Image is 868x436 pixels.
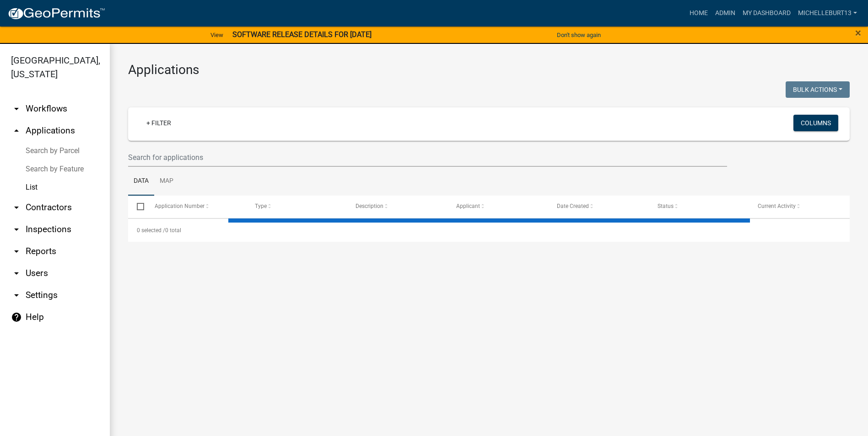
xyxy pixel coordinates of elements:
[128,167,154,196] a: Data
[11,224,22,235] i: arrow_drop_down
[712,5,739,22] a: Admin
[128,219,850,242] div: 0 total
[246,196,347,218] datatable-header-cell: Type
[557,203,589,209] span: Date Created
[758,203,796,209] span: Current Activity
[356,203,383,209] span: Description
[137,227,165,234] span: 0 selected /
[456,203,480,209] span: Applicant
[11,103,22,114] i: arrow_drop_down
[11,312,22,323] i: help
[855,27,861,39] span: ×
[855,27,861,38] button: Close
[232,30,372,39] strong: SOFTWARE RELEASE DETAILS FOR [DATE]
[128,196,146,218] datatable-header-cell: Select
[749,196,850,218] datatable-header-cell: Current Activity
[128,62,850,78] h3: Applications
[447,196,548,218] datatable-header-cell: Applicant
[11,268,22,279] i: arrow_drop_down
[553,27,604,43] button: Don't show again
[648,196,749,218] datatable-header-cell: Status
[786,81,850,98] button: Bulk Actions
[739,5,794,22] a: My Dashboard
[548,196,649,218] datatable-header-cell: Date Created
[155,203,205,209] span: Application Number
[686,5,712,22] a: Home
[347,196,447,218] datatable-header-cell: Description
[11,290,22,301] i: arrow_drop_down
[658,203,674,209] span: Status
[11,125,22,136] i: arrow_drop_up
[11,202,22,213] i: arrow_drop_down
[793,115,838,131] button: Columns
[207,27,227,43] a: View
[154,167,179,196] a: Map
[255,203,267,209] span: Type
[11,246,22,257] i: arrow_drop_down
[128,148,727,167] input: Search for applications
[146,196,246,218] datatable-header-cell: Application Number
[794,5,861,22] a: michelleburt13
[139,115,178,131] a: + Filter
